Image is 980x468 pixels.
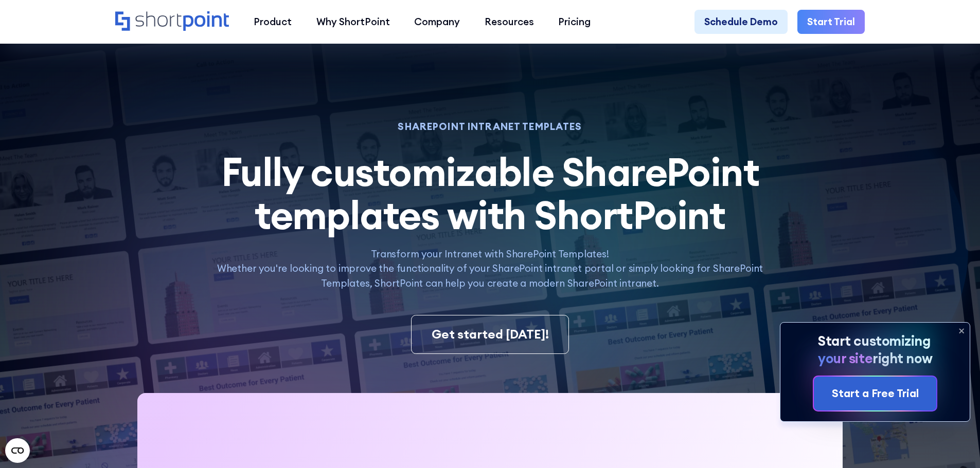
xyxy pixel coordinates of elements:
[115,11,229,32] a: Home
[485,14,534,29] div: Resources
[546,10,603,34] a: Pricing
[929,419,980,468] iframe: Chat Widget
[472,10,546,34] a: Resources
[402,10,472,34] a: Company
[411,315,568,354] a: Get started [DATE]!
[203,247,776,291] p: Transform your Intranet with SharePoint Templates! Whether you're looking to improve the function...
[814,377,936,410] a: Start a Free Trial
[254,14,292,29] div: Product
[797,10,865,34] a: Start Trial
[304,10,402,34] a: Why ShortPoint
[203,122,776,131] h1: SHAREPOINT INTRANET TEMPLATES
[558,14,591,29] div: Pricing
[316,14,390,29] div: Why ShortPoint
[432,325,549,344] div: Get started [DATE]!
[5,438,30,463] button: Open CMP widget
[832,385,919,402] div: Start a Free Trial
[694,10,788,34] a: Schedule Demo
[221,147,759,239] span: Fully customizable SharePoint templates with ShortPoint
[414,14,460,29] div: Company
[241,10,304,34] a: Product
